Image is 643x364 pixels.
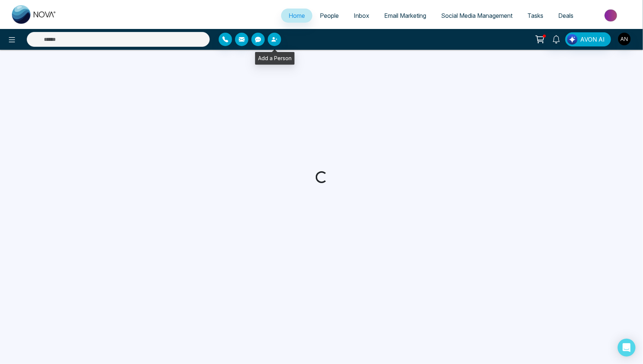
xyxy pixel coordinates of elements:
span: Inbox [354,12,369,19]
span: Tasks [527,12,543,19]
img: Market-place.gif [585,7,639,24]
span: Email Marketing [384,12,426,19]
a: People [312,9,346,23]
button: AVON AI [565,32,611,46]
img: Nova CRM Logo [12,5,57,24]
span: Deals [558,12,573,19]
a: Email Marketing [377,9,434,23]
img: Lead Flow [567,34,578,45]
img: User Avatar [618,33,631,45]
a: Inbox [346,9,377,23]
a: Tasks [520,9,551,23]
span: AVON AI [580,35,605,44]
a: Deals [551,9,581,23]
div: Add a Person [255,52,295,65]
a: Social Media Management [434,9,520,23]
span: Home [289,12,305,19]
div: Open Intercom Messenger [618,339,636,357]
span: Social Media Management [441,12,512,19]
a: Home [281,9,312,23]
span: People [320,12,339,19]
